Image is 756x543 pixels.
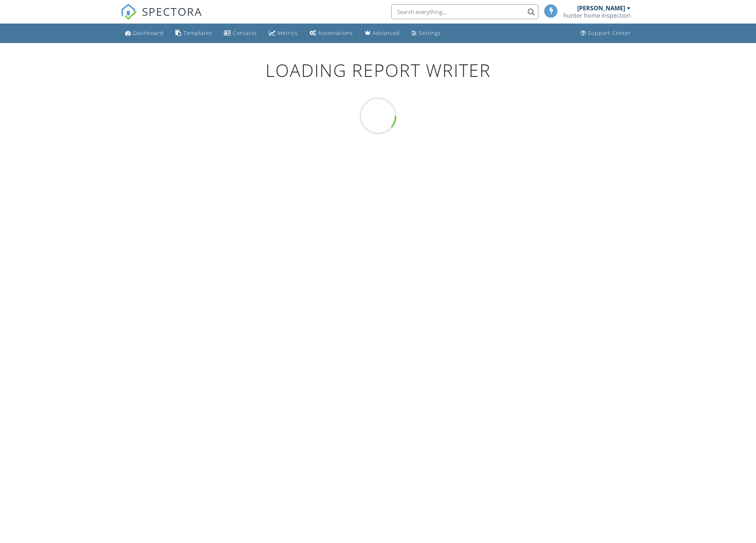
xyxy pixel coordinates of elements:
div: Support Center [588,29,631,36]
a: Dashboard [122,26,167,40]
a: Settings [409,26,444,40]
input: Search everything... [391,4,538,19]
a: Advanced [362,26,403,40]
a: Contacts [221,26,260,40]
span: SPECTORA [142,4,202,19]
div: hunter home inspection [563,12,631,19]
img: The Best Home Inspection Software - Spectora [121,4,137,20]
div: Advanced [372,29,400,36]
div: Automations [318,29,353,36]
div: Settings [419,29,441,36]
a: Templates [172,26,215,40]
a: SPECTORA [121,10,202,25]
a: Metrics [266,26,301,40]
a: Support Center [578,26,634,40]
div: Contacts [233,29,257,36]
a: Automations (Basic) [307,26,356,40]
div: Dashboard [133,29,164,36]
div: Templates [183,29,212,36]
div: Metrics [278,29,298,36]
div: [PERSON_NAME] [577,4,625,12]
